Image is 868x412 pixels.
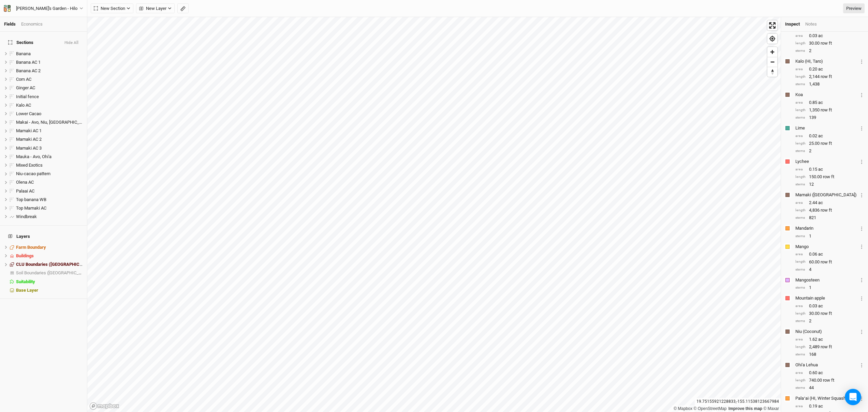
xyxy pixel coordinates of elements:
span: Base Layer [16,288,38,293]
div: stems [795,115,806,120]
button: Crop Usage [859,276,864,284]
div: stems [795,267,806,272]
div: length [795,74,806,79]
div: area [795,304,806,309]
div: stems [795,352,806,357]
span: CLU Boundaries ([GEOGRAPHIC_DATA]) [16,262,95,267]
button: Zoom in [767,47,777,57]
div: 25.00 [795,140,864,147]
span: Mamaki AC 2 [16,137,42,142]
div: area [795,100,806,105]
h4: Layers [4,230,83,243]
div: Mamaki AC 1 [16,128,83,134]
div: Lime [795,125,858,131]
div: Top Mamaki AC [16,205,83,211]
div: stems [795,48,806,54]
div: 19.75155921228833 , -155.11538123667984 [695,398,781,405]
div: 1 [795,233,864,239]
div: Ohi'a Lehua [795,362,858,368]
div: 821 [795,215,864,221]
button: Crop Usage [859,224,864,232]
span: Enter fullscreen [767,20,777,30]
span: ac [818,100,823,106]
div: Corn AC [16,77,83,82]
div: Top banana WB [16,197,83,202]
span: ac [818,200,823,206]
span: Suitability [16,279,35,284]
div: Mauka - Avo, Ohi'a [16,154,83,159]
span: Soil Boundaries ([GEOGRAPHIC_DATA]) [16,270,92,275]
span: Banana AC 1 [16,60,41,65]
span: ac [818,66,823,72]
div: length [795,311,806,316]
div: area [795,167,806,172]
button: Crop Usage [859,191,864,199]
div: Kalo AC [16,103,83,108]
div: Base Layer [16,288,83,293]
div: CLU Boundaries (US) [16,262,83,267]
div: 0.19 [795,403,864,409]
button: Crop Usage [859,57,864,65]
span: Corn AC [16,77,31,82]
div: Buildings [16,253,83,259]
span: Sections [8,40,33,45]
div: area [795,404,806,409]
div: stems [795,182,806,187]
div: stems [795,319,806,324]
div: area [795,33,806,39]
div: 4,836 [795,207,864,213]
div: Banana AC 2 [16,68,83,74]
span: row ft [821,259,832,265]
span: row ft [821,40,832,46]
span: Banana [16,51,31,56]
div: Makai - Avo, Niu, Ulu [16,120,83,125]
div: 0.03 [795,303,864,309]
button: Crop Usage [859,294,864,302]
span: Top banana WB [16,197,46,202]
button: Crop Usage [859,395,864,402]
span: row ft [821,74,832,80]
span: ac [818,303,823,309]
div: 2 [795,318,864,324]
div: Mamaki AC 3 [16,146,83,151]
div: Kalo (HI, Taro) [795,58,858,64]
a: Mapbox [674,406,692,411]
div: 0.06 [795,251,864,257]
div: 30.00 [795,40,864,46]
div: Mandarin [795,225,858,231]
div: area [795,67,806,72]
div: length [795,41,806,46]
div: 0.15 [795,166,864,172]
button: Find my location [767,34,777,44]
div: 1.62 [795,336,864,342]
button: Zoom out [767,57,777,67]
div: length [795,345,806,350]
div: Initial fence [16,94,83,100]
div: area [795,337,806,342]
div: [PERSON_NAME]'s Garden - Hilo [16,5,77,12]
div: 0.03 [795,33,864,39]
span: New Section [94,5,125,12]
div: 0.02 [795,133,864,139]
div: length [795,259,806,264]
div: length [795,174,806,180]
div: 740.00 [795,377,864,383]
button: [PERSON_NAME]'s Garden - Hilo [3,5,84,12]
div: area [795,252,806,257]
span: Buildings [16,253,34,258]
button: Crop Usage [859,361,864,369]
div: Windbreak [16,214,83,219]
span: Mixed Exotics [16,163,43,168]
span: row ft [823,377,834,383]
span: ac [818,251,823,257]
a: OpenStreetMap [694,406,727,411]
span: ac [818,133,823,139]
div: Open Intercom Messenger [845,389,861,405]
div: 2,144 [795,74,864,80]
div: 2,489 [795,344,864,350]
button: Reset bearing to north [767,67,777,77]
div: 0.60 [795,370,864,376]
div: stems [795,82,806,87]
div: 2.44 [795,200,864,206]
